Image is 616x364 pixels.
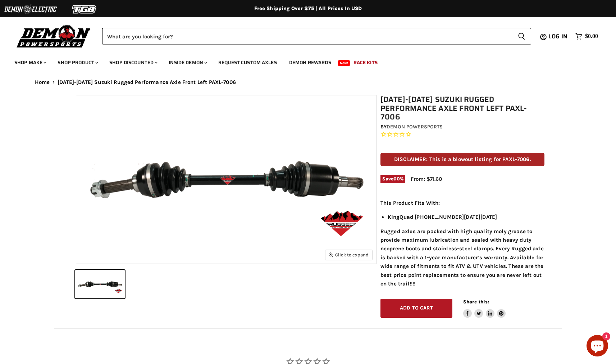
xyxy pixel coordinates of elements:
[380,199,544,288] div: Rugged axles are packed with high quality moly grease to provide maximum lubrication and sealed w...
[20,5,596,12] div: Free Shipping Over $75 | All Prices In USD
[380,95,544,122] h1: [DATE]-[DATE] Suzuki Rugged Performance Axle Front Left PAXL-7006
[75,270,125,298] button: 2008-2014 Suzuki Rugged Performance Axle Front Left PAXL-7006 thumbnail
[4,3,58,16] img: Demon Electric Logo 2
[512,28,531,44] button: Search
[387,124,443,130] a: Demon Powersports
[102,28,512,44] input: Search
[393,176,400,181] span: 60
[338,60,350,66] span: New!
[14,23,93,49] img: Demon Powersports
[20,79,596,85] nav: Breadcrumbs
[35,79,50,85] a: Home
[584,335,610,358] inbox-online-store-chat: Shopify online store chat
[52,55,102,70] a: Shop Product
[548,32,567,41] span: Log in
[380,175,405,183] span: Save %
[411,176,442,182] span: From: $71.60
[213,55,282,70] a: Request Custom Axles
[325,250,372,260] button: Click to expand
[585,33,598,40] span: $0.00
[9,55,51,70] a: Shop Make
[380,199,544,207] p: This Product Fits With:
[380,123,544,131] div: by
[463,299,506,318] aside: Share this:
[388,213,544,221] li: KingQuad [PHONE_NUMBER][DATE][DATE]
[400,305,433,311] span: Add to cart
[348,55,383,70] a: Race Kits
[163,55,211,70] a: Inside Demon
[58,79,236,85] span: [DATE]-[DATE] Suzuki Rugged Performance Axle Front Left PAXL-7006
[380,153,544,166] p: DISCLAIMER: This is a blowout listing for PAXL-7006.
[380,131,544,138] span: Rated 0.0 out of 5 stars 0 reviews
[104,55,162,70] a: Shop Discounted
[463,299,489,304] span: Share this:
[76,95,376,264] img: 2008-2014 Suzuki Rugged Performance Axle Front Left PAXL-7006
[545,33,572,40] a: Log in
[9,52,596,70] ul: Main menu
[284,55,337,70] a: Demon Rewards
[58,3,111,16] img: TGB Logo 2
[380,299,452,318] button: Add to cart
[102,28,531,44] form: Product
[572,31,602,42] a: $0.00
[329,252,369,257] span: Click to expand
